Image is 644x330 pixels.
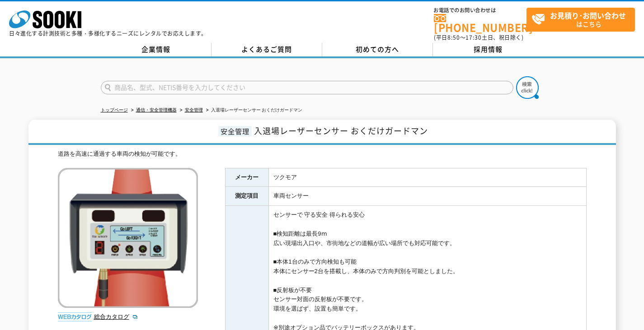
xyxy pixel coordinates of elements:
span: (平日 ～ 土日、祝日除く) [434,33,523,42]
span: はこちら [531,8,635,31]
li: 入退場レーザーセンサー おくだけガードマン [204,106,303,115]
a: トップページ [101,107,128,112]
span: 入退場レーザーセンサー おくだけガードマン [254,125,428,137]
input: 商品名、型式、NETIS番号を入力してください [101,81,513,94]
strong: お見積り･お問い合わせ [550,10,626,21]
span: 安全管理 [218,126,252,136]
a: [PHONE_NUMBER] [434,14,526,33]
a: お見積り･お問い合わせはこちら [526,8,635,32]
a: 採用情報 [433,43,544,56]
th: メーカー [225,168,268,187]
a: 企業情報 [101,43,212,56]
td: ツクモア [268,168,586,187]
span: 17:30 [465,33,482,42]
img: btn_search.png [516,76,539,99]
a: 初めての方へ [322,43,433,56]
div: 道路を高速に通過する車両の検知が可能です。 [58,149,587,159]
a: よくあるご質問 [212,43,322,56]
th: 測定項目 [225,187,268,206]
span: 8:50 [447,33,460,42]
a: 安全管理 [185,107,203,112]
img: webカタログ [58,312,92,321]
img: 入退場レーザーセンサー おくだけガードマン [58,168,198,308]
p: 日々進化する計測技術と多種・多様化するニーズにレンタルでお応えします。 [9,31,207,36]
span: 初めての方へ [356,44,399,54]
a: 総合カタログ [94,313,138,320]
td: 車両センサー [268,187,586,206]
span: お電話でのお問い合わせは [434,8,526,13]
a: 通信・安全管理機器 [136,107,177,112]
